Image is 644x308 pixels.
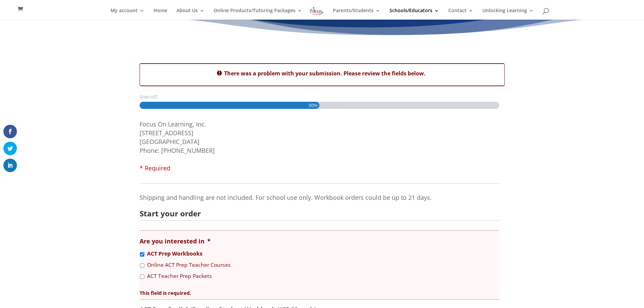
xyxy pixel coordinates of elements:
[140,69,504,80] h2: There was a problem with your submission. Please review the fields below.
[155,94,158,100] span: 2
[140,164,170,172] span: * Required
[140,193,499,202] p: Shipping and handling are not included. For school use only. Workbook orders could be up to 21 days.
[309,102,317,109] span: 50%
[140,283,499,297] div: This field is required.
[111,8,144,20] a: My account
[389,8,439,20] a: Schools/Educators
[310,6,324,16] img: Focus on Learning
[482,8,534,20] a: Unlocking Learning
[147,250,202,258] label: ACT Prep Workbooks
[149,94,151,100] span: 1
[147,272,212,280] label: ACT Teacher Prep Packets
[140,120,505,172] li: Focus On Learning, Inc. [STREET_ADDRESS] [GEOGRAPHIC_DATA] Phone: [PHONE_NUMBER]
[140,95,505,99] h3: Step of
[140,237,211,245] label: Are you interested in
[147,261,231,269] label: Online ACT Prep Teacher Courses
[176,8,205,20] a: About Us
[448,8,473,20] a: Contact
[140,210,494,218] h2: Start your order
[214,8,302,20] a: Online Products/Tutoring Packages
[333,8,380,20] a: Parents/Students
[153,8,167,20] a: Home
